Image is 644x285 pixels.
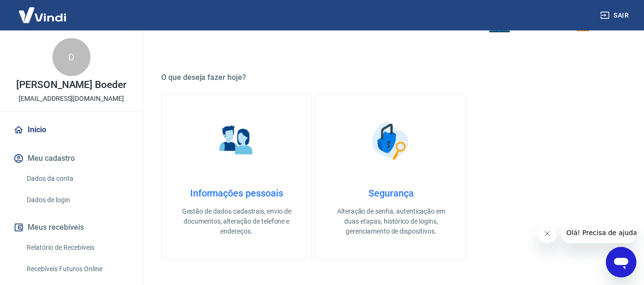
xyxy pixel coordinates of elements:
p: [PERSON_NAME] Boeder [16,80,126,90]
p: [EMAIL_ADDRESS][DOMAIN_NAME] [19,94,124,104]
div: D [52,38,91,76]
a: Relatório de Recebíveis [23,238,131,257]
a: Dados de login [23,190,131,210]
a: Recebíveis Futuros Online [23,259,131,279]
button: Meu cadastro [11,148,131,169]
h5: O que deseja fazer hoje? [161,73,621,82]
h4: Informações pessoais [177,187,296,199]
button: Meus recebíveis [11,217,131,238]
img: Segurança [367,117,415,165]
img: Informações pessoais [213,117,260,165]
p: Alteração de senha, autenticação em duas etapas, histórico de logins, gerenciamento de dispositivos. [331,206,450,236]
a: SegurançaSegurançaAlteração de senha, autenticação em duas etapas, histórico de logins, gerenciam... [316,94,466,260]
p: Gestão de dados cadastrais, envio de documentos, alteração de telefone e endereços. [177,206,296,236]
h4: Segurança [331,187,450,199]
span: Olá! Precisa de ajuda? [6,7,80,14]
button: Sair [598,7,633,24]
iframe: Botão para abrir a janela de mensagens [606,247,636,277]
a: Informações pessoaisInformações pessoaisGestão de dados cadastrais, envio de documentos, alteraçã... [161,94,312,260]
img: Vindi [11,0,73,29]
iframe: Mensagem da empresa [561,222,636,243]
a: Início [11,119,131,140]
a: Dados da conta [23,169,131,188]
iframe: Fechar mensagem [538,224,557,243]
